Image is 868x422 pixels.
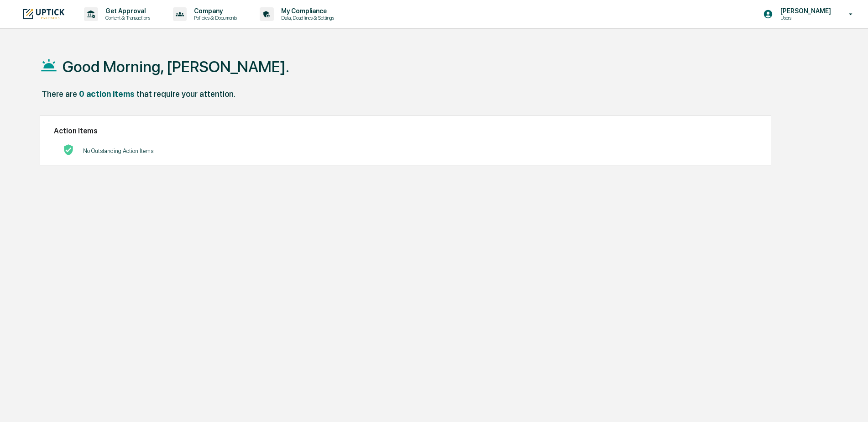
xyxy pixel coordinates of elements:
[136,89,235,99] div: that require your attention.
[83,148,153,154] p: No Outstanding Action Items
[63,144,74,155] img: No Actions logo
[274,7,339,15] p: My Compliance
[79,89,135,99] div: 0 action items
[98,7,155,15] p: Get Approval
[22,8,66,20] img: logo
[187,7,241,15] p: Company
[63,58,289,76] h1: Good Morning, [PERSON_NAME].
[187,15,241,21] p: Policies & Documents
[98,15,155,21] p: Content & Transactions
[54,127,757,135] h2: Action Items
[773,7,836,15] p: [PERSON_NAME]
[274,15,339,21] p: Data, Deadlines & Settings
[42,89,77,99] div: There are
[773,15,836,21] p: Users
